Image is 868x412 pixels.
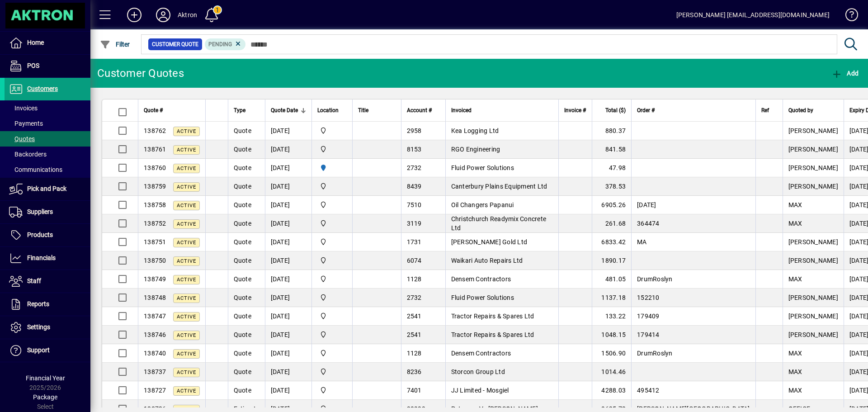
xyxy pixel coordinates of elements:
[407,105,432,115] span: Account #
[144,201,166,208] span: 138758
[265,344,311,363] td: [DATE]
[317,330,347,340] span: Central
[27,254,56,261] span: Financials
[592,251,631,270] td: 1890.17
[407,164,422,171] span: 2732
[5,270,90,293] a: Staff
[407,105,440,115] div: Account #
[26,374,65,382] span: Financial Year
[788,257,838,264] span: [PERSON_NAME]
[27,62,39,69] span: POS
[265,196,311,214] td: [DATE]
[564,105,586,115] span: Invoice #
[265,214,311,233] td: [DATE]
[234,313,251,320] span: Quote
[177,277,196,283] span: Active
[788,238,838,246] span: [PERSON_NAME]
[407,220,422,227] span: 3119
[605,105,626,115] span: Total ($)
[27,231,53,238] span: Products
[592,233,631,251] td: 6833.42
[265,122,311,140] td: [DATE]
[317,163,347,173] span: HAMILTON
[177,240,196,246] span: Active
[234,387,251,394] span: Quote
[788,220,802,227] span: MAX
[407,368,422,375] span: 8236
[9,104,38,112] span: Invoices
[177,166,196,171] span: Active
[144,146,166,153] span: 138761
[592,122,631,140] td: 880.37
[451,105,472,115] span: Invoiced
[592,344,631,363] td: 1506.90
[205,38,246,50] mat-chip: Pending Status: Pending
[592,363,631,381] td: 1014.46
[177,203,196,208] span: Active
[592,214,631,233] td: 261.68
[271,105,306,115] div: Quote Date
[234,257,251,264] span: Quote
[637,331,660,338] span: 179414
[144,387,166,394] span: 138727
[451,164,514,171] span: Fluid Power Solutions
[177,351,196,357] span: Active
[358,105,396,115] div: Title
[144,105,200,115] div: Quote #
[637,201,656,208] span: [DATE]
[98,36,132,52] button: Filter
[829,65,861,81] button: Add
[451,105,553,115] div: Invoiced
[839,2,857,31] a: Knowledge Base
[234,201,251,208] span: Quote
[317,348,347,358] span: Central
[144,105,163,115] span: Quote #
[5,100,90,116] a: Invoices
[5,116,90,131] a: Payments
[317,385,347,395] span: Central
[788,294,838,301] span: [PERSON_NAME]
[271,105,298,115] span: Quote Date
[177,147,196,153] span: Active
[177,332,196,338] span: Active
[451,350,511,357] span: Densem Contractors
[177,258,196,264] span: Active
[265,363,311,381] td: [DATE]
[317,237,347,247] span: Central
[788,313,838,320] span: [PERSON_NAME]
[407,387,422,394] span: 7401
[761,105,777,115] div: Ref
[451,294,514,301] span: Fluid Power Solutions
[637,313,660,320] span: 179409
[9,151,47,158] span: Backorders
[788,105,838,115] div: Quoted by
[451,146,500,153] span: RGO Engineering
[317,144,347,154] span: Central
[592,307,631,326] td: 133.22
[5,131,90,147] a: Quotes
[317,256,347,265] span: Central
[27,85,58,92] span: Customers
[234,275,251,283] span: Quote
[788,387,802,394] span: MAX
[265,140,311,159] td: [DATE]
[265,381,311,400] td: [DATE]
[144,350,166,357] span: 138740
[788,368,802,375] span: MAX
[317,200,347,210] span: Central
[27,185,66,192] span: Pick and Pack
[317,367,347,377] span: Central
[592,270,631,289] td: 481.05
[317,181,347,191] span: Central
[152,40,198,49] span: Customer Quote
[144,257,166,264] span: 138750
[144,238,166,246] span: 138751
[27,277,41,284] span: Staff
[317,293,347,303] span: Central
[144,294,166,301] span: 138748
[317,311,347,321] span: Central
[788,350,802,357] span: MAX
[317,274,347,284] span: Central
[788,146,838,153] span: [PERSON_NAME]
[5,316,90,339] a: Settings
